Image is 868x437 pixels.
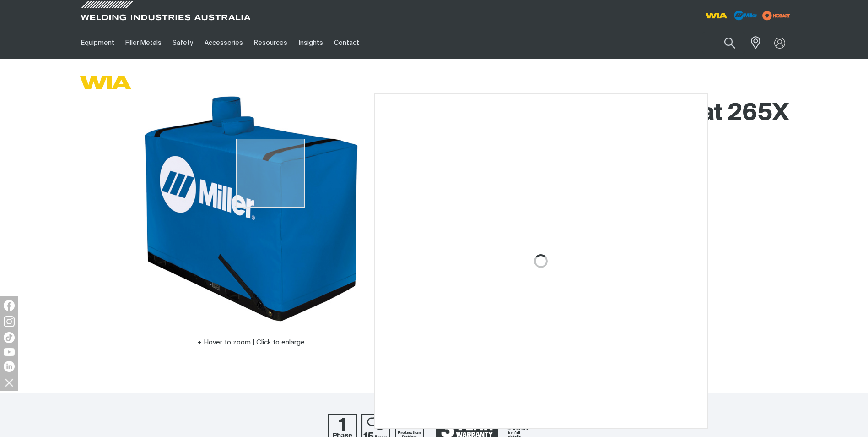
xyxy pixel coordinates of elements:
a: Safety [167,27,199,59]
span: MR301712 [480,192,513,199]
button: Hover to zoom | Click to enlarge [192,337,310,348]
a: Contact [329,27,365,59]
button: Search products [714,32,745,54]
input: Product name or item number... [702,32,745,54]
img: LinkedIn [4,361,15,372]
img: Miller Bobcat 265X Protective Cover [137,94,366,323]
a: Resources [248,27,293,59]
div: Stick, MIG, TIG [442,168,793,178]
a: Insights [293,27,328,59]
img: hide socials [1,375,17,390]
img: TikTok [4,332,15,343]
h1: [PERSON_NAME] Bobcat 265X Protective Cover [442,99,793,158]
img: miller [760,9,793,22]
a: Accessories [199,27,248,59]
span: 0 reviews [491,275,521,282]
strong: Processes: [442,169,477,176]
img: Facebook [4,300,15,311]
span: REQUEST A DEMO [442,245,520,260]
span: WHERE TO BUY [458,220,526,235]
a: Filler Metals [120,27,167,59]
span: Item No. [442,191,479,202]
a: Write a review [527,274,578,283]
a: Equipment [75,27,120,59]
span: Rating: {0} [442,275,486,282]
nav: Main [75,27,614,59]
img: Instagram [4,316,15,327]
a: WHERE TO BUY [442,218,527,235]
img: YouTube [4,348,15,356]
a: REQUEST A DEMO [442,245,521,260]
